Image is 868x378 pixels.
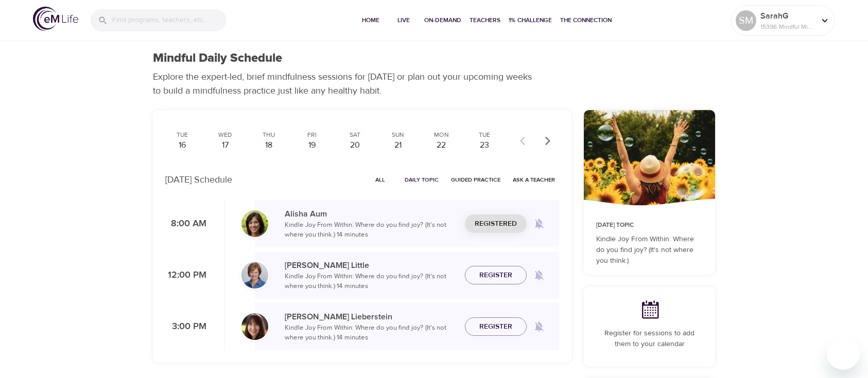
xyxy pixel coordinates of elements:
[213,131,238,139] div: Wed
[342,139,368,151] div: 20
[241,262,268,289] img: Kerry_Little_Headshot_min.jpg
[368,175,392,185] span: All
[596,221,703,230] p: [DATE] Topic
[560,15,612,26] span: The Connection
[256,131,282,139] div: Thu
[285,220,457,240] p: Kindle Joy From Within: Where do you find joy? (It's not where you think.) · 14 minutes
[527,314,551,339] span: Remind me when a class goes live every Wednesday at 3:00 PM
[527,263,551,287] span: Remind me when a class goes live every Wednesday at 12:00 PM
[736,10,756,31] div: SM
[285,272,457,292] p: Kindle Joy From Within: Where do you find joy? (It's not where you think.) · 14 minutes
[285,323,457,343] p: Kindle Joy From Within: Where do you find joy? (It's not where you think.) · 14 minutes
[428,131,454,139] div: Mon
[213,139,238,151] div: 17
[596,234,703,266] p: Kindle Joy From Within: Where do you find joy? (It's not where you think.)
[451,175,500,185] span: Guided Practice
[153,51,282,66] h1: Mindful Daily Schedule
[165,173,232,187] p: [DATE] Schedule
[165,217,206,231] p: 8:00 AM
[465,266,527,285] button: Register
[165,268,206,282] p: 12:00 PM
[391,15,416,26] span: Live
[827,337,860,370] iframe: Button to launch messaging window
[428,139,454,151] div: 22
[527,211,551,236] span: Remind me when a class goes live every Wednesday at 8:00 AM
[472,139,497,151] div: 23
[153,70,539,98] p: Explore the expert-led, brief mindfulness sessions for [DATE] or plan out your upcoming weeks to ...
[165,320,206,334] p: 3:00 PM
[169,139,195,151] div: 16
[401,172,443,188] button: Daily Topic
[285,259,457,272] p: [PERSON_NAME] Little
[424,15,461,26] span: On-Demand
[596,328,703,350] p: Register for sessions to add them to your calendar
[299,131,325,139] div: Fri
[465,214,527,233] button: Registered
[285,208,457,220] p: Alisha Aum
[513,175,555,185] span: Ask a Teacher
[405,175,439,185] span: Daily Topic
[299,139,325,151] div: 19
[479,269,512,282] span: Register
[447,172,505,188] button: Guided Practice
[241,210,268,237] img: Alisha%20Aum%208-9-21.jpg
[509,172,559,188] button: Ask a Teacher
[760,10,815,22] p: SarahG
[472,131,497,139] div: Tue
[479,320,512,333] span: Register
[470,15,500,26] span: Teachers
[33,7,78,31] img: logo
[358,15,383,26] span: Home
[509,15,552,26] span: 1% Challenge
[363,172,396,188] button: All
[385,139,411,151] div: 21
[285,311,457,323] p: [PERSON_NAME] Lieberstein
[760,22,815,31] p: 15396 Mindful Minutes
[112,9,227,31] input: Find programs, teachers, etc...
[342,131,368,139] div: Sat
[475,218,517,230] span: Registered
[256,139,282,151] div: 18
[465,317,527,336] button: Register
[241,313,268,340] img: Andrea_Lieberstein-min.jpg
[385,131,411,139] div: Sun
[169,131,195,139] div: Tue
